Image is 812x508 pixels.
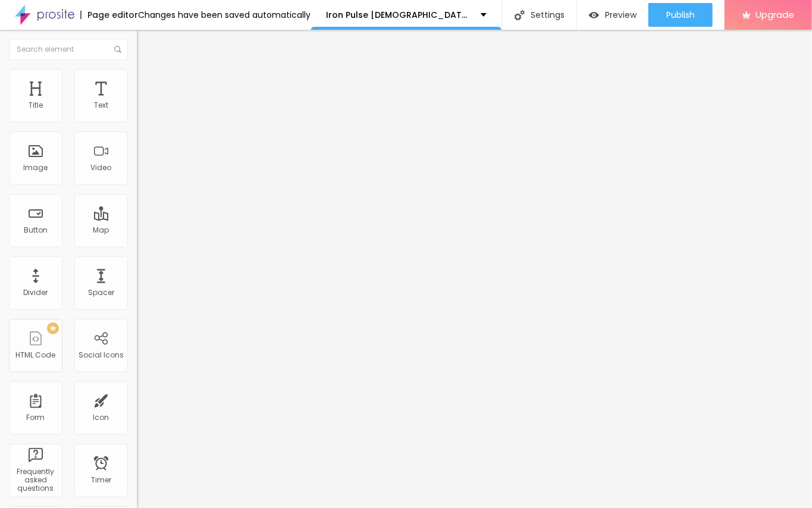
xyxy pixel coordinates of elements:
[326,11,472,19] p: Iron Pulse [DEMOGRAPHIC_DATA][MEDICAL_DATA] We Tested It For 90 Days. How does it work?
[9,39,128,60] input: Search element
[93,226,109,234] div: Map
[79,351,124,359] div: Social Icons
[755,10,794,20] span: Upgrade
[80,11,138,19] div: Page editor
[94,101,108,109] div: Text
[12,468,59,493] div: Frequently asked questions
[24,164,48,172] div: Image
[577,3,648,27] button: Preview
[91,476,111,484] div: Timer
[91,164,112,172] div: Video
[515,10,525,20] img: Icone
[138,11,311,19] div: Changes have been saved automatically
[88,289,114,297] div: Spacer
[589,10,599,20] img: view-1.svg
[605,10,637,20] span: Preview
[666,10,695,20] span: Publish
[29,101,43,109] div: Title
[114,46,121,53] img: Icone
[16,351,56,359] div: HTML Code
[24,226,48,234] div: Button
[27,413,45,422] div: Form
[137,30,812,508] iframe: Editor
[93,413,109,422] div: Icon
[24,289,48,297] div: Divider
[648,3,713,27] button: Publish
